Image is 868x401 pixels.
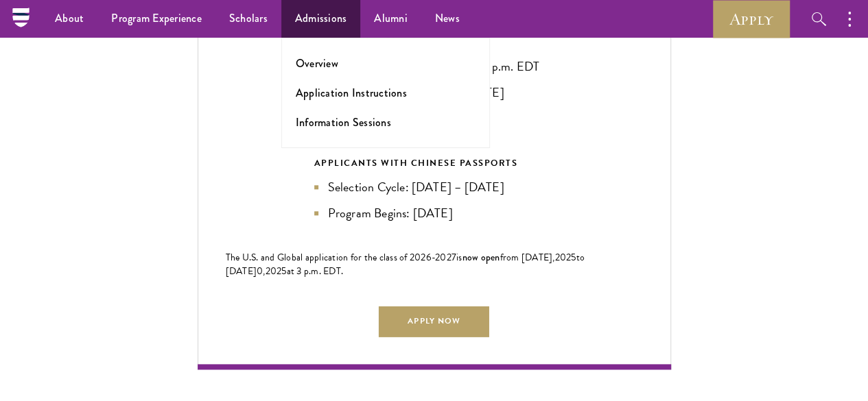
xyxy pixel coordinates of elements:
span: 6 [426,250,432,265]
span: 202 [555,250,572,265]
li: Program Begins: [DATE] [314,204,554,223]
span: The U.S. and Global application for the class of 202 [226,250,426,265]
span: from [DATE], [500,250,555,265]
span: , [263,264,265,278]
a: Information Sessions [296,114,391,130]
span: 7 [451,250,456,265]
span: is [456,250,462,265]
a: Apply Now [379,306,489,337]
a: Application Instructions [296,85,407,101]
span: 0 [257,264,263,278]
span: -202 [432,250,451,265]
span: 202 [266,264,282,278]
span: now open [462,250,500,264]
span: at 3 p.m. EDT. [287,264,344,278]
span: 5 [281,264,286,278]
div: APPLICANTS WITH CHINESE PASSPORTS [314,156,554,171]
span: 5 [571,250,576,265]
li: Selection Cycle: [DATE] – [DATE] [314,178,554,197]
a: Overview [296,56,338,71]
span: to [DATE] [226,250,585,278]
